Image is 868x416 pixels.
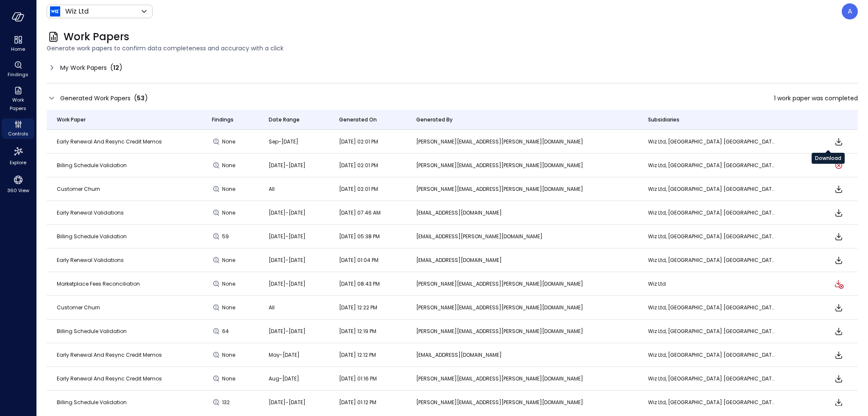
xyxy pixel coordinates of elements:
[416,303,628,312] p: [PERSON_NAME][EMAIL_ADDRESS][PERSON_NAME][DOMAIN_NAME]
[222,161,237,170] span: None
[834,350,844,360] span: Download
[113,63,119,72] span: 12
[57,375,162,382] span: Early Renewal and Resync Credit Memos
[774,94,858,103] span: 1 work paper was completed
[2,173,34,196] div: 360 View
[648,256,775,264] p: Wiz Ltd, [GEOGRAPHIC_DATA] [GEOGRAPHIC_DATA], [GEOGRAPHIC_DATA] [GEOGRAPHIC_DATA]
[222,375,237,383] span: None
[57,399,127,406] span: Billing Schedule Validation
[416,375,628,383] p: [PERSON_NAME][EMAIL_ADDRESS][PERSON_NAME][DOMAIN_NAME]
[339,351,376,358] span: [DATE] 12:12 PM
[339,399,376,406] span: [DATE] 01:12 PM
[848,6,852,17] p: A
[339,233,380,240] span: [DATE] 05:38 PM
[416,256,628,264] p: [EMAIL_ADDRESS][DOMAIN_NAME]
[648,280,775,288] p: Wiz Ltd
[222,280,237,288] span: None
[50,6,60,17] img: Icon
[110,63,122,73] div: ( )
[2,85,34,113] div: Work Papers
[339,256,378,264] span: [DATE] 01:04 PM
[269,116,300,124] span: Date Range
[269,351,300,358] span: May-[DATE]
[269,399,306,406] span: [DATE]-[DATE]
[47,44,858,53] span: Generate work papers to confirm data completeness and accuracy with a click
[648,303,775,312] p: Wiz Ltd, [GEOGRAPHIC_DATA] [GEOGRAPHIC_DATA], [GEOGRAPHIC_DATA] [GEOGRAPHIC_DATA]
[212,116,234,124] span: Findings
[222,185,237,193] span: None
[269,328,306,335] span: [DATE]-[DATE]
[416,398,628,407] p: [PERSON_NAME][EMAIL_ADDRESS][PERSON_NAME][DOMAIN_NAME]
[834,326,844,336] span: Download
[137,94,145,102] span: 53
[10,158,26,167] span: Explore
[416,138,628,146] p: [PERSON_NAME][EMAIL_ADDRESS][PERSON_NAME][DOMAIN_NAME]
[416,232,628,241] p: [EMAIL_ADDRESS][PERSON_NAME][DOMAIN_NAME]
[8,129,28,138] span: Controls
[339,209,381,216] span: [DATE] 07:46 AM
[2,144,34,168] div: Explore
[339,162,378,169] span: [DATE] 02:01 PM
[269,304,275,311] span: All
[834,160,844,171] button: Work paper generation failed
[269,185,275,193] span: All
[834,255,844,265] span: Download
[339,304,377,311] span: [DATE] 12:22 PM
[222,351,237,359] span: None
[648,327,775,336] p: Wiz Ltd, [GEOGRAPHIC_DATA] [GEOGRAPHIC_DATA], [GEOGRAPHIC_DATA] [GEOGRAPHIC_DATA]
[648,375,775,383] p: Wiz Ltd, [GEOGRAPHIC_DATA] [GEOGRAPHIC_DATA], [GEOGRAPHIC_DATA] [GEOGRAPHIC_DATA]
[60,63,107,72] span: My Work Papers
[339,116,377,124] span: Generated On
[11,45,25,53] span: Home
[60,94,131,103] span: Generated Work Papers
[57,280,140,287] span: Marketplace Fees Reconciliation
[57,185,100,193] span: Customer Churn
[339,280,380,287] span: [DATE] 08:43 PM
[842,3,858,19] div: Abel Zhao
[834,137,844,147] span: Download
[57,328,127,335] span: Billing Schedule Validation
[222,303,237,312] span: None
[834,184,844,194] span: Download
[57,116,86,124] span: Work Paper
[416,209,628,217] p: [EMAIL_ADDRESS][DOMAIN_NAME]
[222,232,237,241] span: 59
[222,398,237,407] span: 132
[648,398,775,407] p: Wiz Ltd, [GEOGRAPHIC_DATA] [GEOGRAPHIC_DATA], [GEOGRAPHIC_DATA] [GEOGRAPHIC_DATA]
[269,375,299,382] span: Aug-[DATE]
[134,93,148,103] div: ( )
[57,256,124,264] span: Early Renewal Validations
[2,59,34,80] div: Findings
[57,351,162,358] span: Early Renewal and Resync Credit Memos
[648,185,775,193] p: Wiz Ltd, [GEOGRAPHIC_DATA] [GEOGRAPHIC_DATA], [GEOGRAPHIC_DATA] [GEOGRAPHIC_DATA]
[269,256,306,264] span: [DATE]-[DATE]
[416,327,628,336] p: [PERSON_NAME][EMAIL_ADDRESS][PERSON_NAME][DOMAIN_NAME]
[416,116,453,124] span: Generated By
[65,6,89,17] p: Wiz Ltd
[416,185,628,193] p: [PERSON_NAME][EMAIL_ADDRESS][PERSON_NAME][DOMAIN_NAME]
[834,208,844,218] span: Download
[339,185,378,193] span: [DATE] 02:01 PM
[222,256,237,264] span: None
[834,397,844,408] span: Download
[269,209,306,216] span: [DATE]-[DATE]
[57,162,127,169] span: Billing Schedule Validation
[57,233,127,240] span: Billing Schedule Validation
[8,70,28,79] span: Findings
[416,351,628,359] p: [EMAIL_ADDRESS][DOMAIN_NAME]
[269,280,306,287] span: [DATE]-[DATE]
[57,304,100,311] span: Customer Churn
[648,161,775,170] p: Wiz Ltd, [GEOGRAPHIC_DATA] [GEOGRAPHIC_DATA], [GEOGRAPHIC_DATA] [GEOGRAPHIC_DATA]
[269,138,298,145] span: Sep-[DATE]
[834,231,844,242] span: Download
[222,138,237,146] span: None
[834,374,844,384] span: Download
[64,30,129,44] span: Work Papers
[57,209,124,216] span: Early Renewal Validations
[222,327,237,336] span: 64
[648,116,679,124] span: Subsidiaries
[648,351,775,359] p: Wiz Ltd, [GEOGRAPHIC_DATA] [GEOGRAPHIC_DATA], [GEOGRAPHIC_DATA] [GEOGRAPHIC_DATA]
[7,186,29,195] span: 360 View
[648,209,775,217] p: Wiz Ltd, [GEOGRAPHIC_DATA] [GEOGRAPHIC_DATA], [GEOGRAPHIC_DATA] [GEOGRAPHIC_DATA]
[416,161,628,170] p: [PERSON_NAME][EMAIL_ADDRESS][PERSON_NAME][DOMAIN_NAME]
